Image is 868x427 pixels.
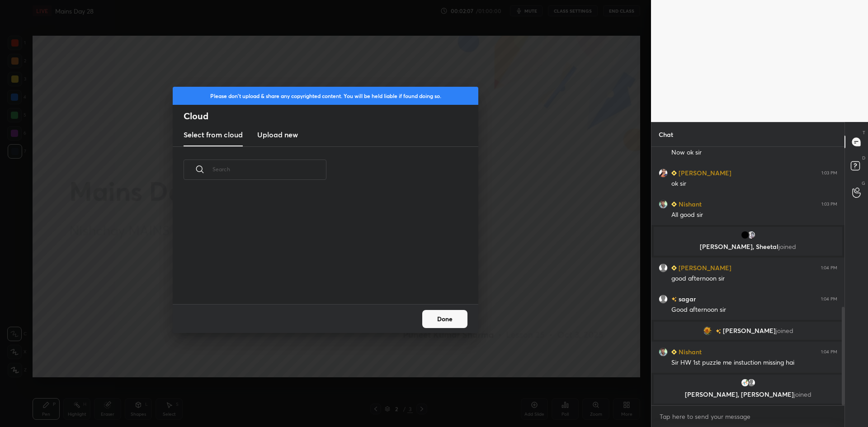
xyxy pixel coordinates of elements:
img: no-rating-badge.077c3623.svg [671,297,677,302]
div: grid [173,190,467,304]
p: Chat [651,122,680,146]
span: joined [776,327,793,334]
button: Done [422,310,467,328]
div: Please don't upload & share any copyrighted content. You will be held liable if found doing so. [173,87,478,105]
img: b84454a7210846598512e7c7e617e4ba.jpg [741,378,750,387]
p: T [863,129,865,136]
input: Search [212,150,326,188]
h6: Nishant [677,347,702,357]
h6: Nishant [677,199,702,209]
h2: Cloud [184,110,478,122]
img: Learner_Badge_beginner_1_8b307cf2a0.svg [671,349,677,355]
img: Learner_Badge_beginner_1_8b307cf2a0.svg [671,170,677,176]
div: Good afternoon sir [671,305,837,314]
div: ok sir [671,179,837,188]
span: joined [778,242,796,251]
img: dd28b829da79438aae299bb564bd8936.jpg [659,200,668,209]
p: G [862,180,865,187]
img: dd28b829da79438aae299bb564bd8936.jpg [659,347,668,357]
div: 1:03 PM [821,170,837,176]
div: Now ok sir [671,148,837,157]
div: grid [651,147,844,405]
img: no-rating-badge.077c3623.svg [716,329,721,334]
img: default.png [659,263,668,272]
img: 5893bf8082f54890b5fde7a5268909d0.jpg [747,230,756,239]
div: Sir HW 1st puzzle me instuction missing hai [671,358,837,367]
p: D [862,155,865,161]
img: Learner_Badge_beginner_1_8b307cf2a0.svg [671,202,677,207]
img: default.png [747,378,756,387]
p: [PERSON_NAME], Sheetal [659,243,837,250]
p: [PERSON_NAME], [PERSON_NAME] [659,391,837,398]
img: default.png [659,295,668,304]
div: 1:03 PM [821,202,837,207]
span: joined [794,390,811,399]
h3: Upload new [257,129,298,140]
div: 1:04 PM [821,265,837,271]
div: All good sir [671,211,837,220]
div: good afternoon sir [671,274,837,283]
img: 9dc21efee97d4da5accc10331b7b2778.jpg [741,230,750,239]
div: 1:04 PM [821,349,837,355]
h3: Select from cloud [184,129,243,140]
span: [PERSON_NAME] [723,327,776,334]
h6: sagar [677,294,696,304]
h6: [PERSON_NAME] [677,263,731,272]
h6: [PERSON_NAME] [677,168,731,178]
img: 91d79d4dc41b4156a3e828238b223f74.jpg [659,169,668,178]
div: 1:04 PM [821,296,837,302]
img: Learner_Badge_beginner_1_8b307cf2a0.svg [671,265,677,271]
img: 5c9ea3ff3d534f6cbc5c285141aad9b7.30719962_3 [703,326,712,335]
